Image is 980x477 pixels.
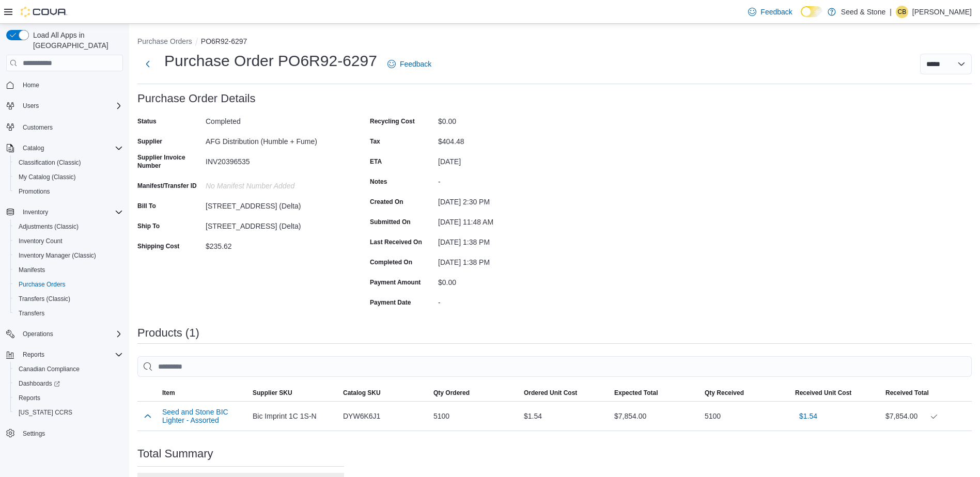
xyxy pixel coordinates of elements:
label: Shipping Cost [137,242,179,250]
p: | [890,6,892,18]
a: Settings [19,427,49,440]
span: Dashboards [14,377,123,390]
h3: Purchase Order Details [137,92,256,105]
span: Manifests [19,266,45,274]
div: 5100 [429,406,520,426]
div: $7,854.00 [610,406,701,426]
span: My Catalog (Classic) [19,173,76,181]
button: Inventory [19,206,52,218]
div: - [438,294,577,307]
button: Reports [10,391,127,405]
span: Qty Received [705,389,744,397]
input: Dark Mode [801,6,822,17]
span: Qty Ordered [433,389,470,397]
div: $0.00 [438,113,577,125]
a: Transfers [14,307,49,320]
div: $0.00 [438,274,577,287]
span: Inventory Count [14,235,123,247]
div: Completed [206,113,344,125]
button: Reports [2,347,127,362]
label: Notes [370,178,387,186]
a: Reports [14,392,44,404]
a: Classification (Classic) [14,156,85,169]
span: Supplier SKU [253,389,292,397]
button: Canadian Compliance [10,362,127,376]
span: Inventory [19,206,123,218]
a: Dashboards [10,376,127,391]
span: Reports [19,348,123,361]
button: Adjustments (Classic) [10,219,127,234]
span: Canadian Compliance [14,363,123,375]
button: Inventory Count [10,234,127,248]
label: Tax [370,137,380,146]
div: [DATE] 1:38 PM [438,254,577,266]
div: $404.48 [438,133,577,146]
span: [US_STATE] CCRS [19,408,72,417]
label: Completed On [370,258,412,266]
span: Classification (Classic) [19,158,81,167]
button: Received Total [881,385,972,401]
button: Settings [2,426,127,441]
p: [PERSON_NAME] [912,6,972,18]
button: Operations [2,327,127,341]
button: Supplier SKU [248,385,339,401]
div: $235.62 [206,238,344,250]
div: 5100 [701,406,791,426]
span: My Catalog (Classic) [14,171,123,183]
button: Users [19,100,43,112]
label: Payment Date [370,298,411,307]
a: Home [19,79,43,91]
button: Inventory [2,205,127,219]
span: Users [23,102,39,110]
span: Feedback [400,59,431,69]
label: Bill To [137,202,156,210]
button: Promotions [10,184,127,199]
div: No Manifest Number added [206,178,344,190]
span: Settings [19,427,123,440]
button: Classification (Classic) [10,155,127,170]
a: Promotions [14,185,54,198]
button: Expected Total [610,385,701,401]
span: Home [23,81,39,89]
span: DYW6K6J1 [343,410,380,422]
span: Adjustments (Classic) [14,220,123,233]
a: Inventory Manager (Classic) [14,249,100,262]
button: Catalog SKU [339,385,429,401]
button: Inventory Manager (Classic) [10,248,127,263]
span: Ordered Unit Cost [524,389,577,397]
span: Catalog [23,144,44,152]
button: Catalog [19,142,48,154]
p: Seed & Stone [841,6,885,18]
button: Reports [19,348,49,361]
span: Inventory Manager (Classic) [14,249,123,262]
a: Feedback [383,54,435,74]
label: Ship To [137,222,160,230]
span: Washington CCRS [14,406,123,419]
span: Bic Imprint 1C 1S-N [253,410,317,422]
button: PO6R92-6297 [201,37,247,45]
span: Dark Mode [801,17,801,18]
span: Received Unit Cost [795,389,851,397]
span: Customers [23,123,53,132]
div: [DATE] 1:38 PM [438,234,577,246]
span: Manifests [14,264,123,276]
a: Adjustments (Classic) [14,220,83,233]
button: Catalog [2,141,127,155]
span: Customers [19,120,123,133]
div: [STREET_ADDRESS] (Delta) [206,198,344,210]
div: INV20396535 [206,153,344,166]
span: Inventory [23,208,48,216]
span: Users [19,100,123,112]
button: Manifests [10,263,127,277]
span: Classification (Classic) [14,156,123,169]
a: Canadian Compliance [14,363,84,375]
div: [STREET_ADDRESS] (Delta) [206,218,344,230]
span: Transfers (Classic) [14,293,123,305]
span: Operations [19,328,123,340]
span: Purchase Orders [19,280,66,289]
span: Reports [19,394,40,402]
span: Load All Apps in [GEOGRAPHIC_DATA] [29,30,123,51]
span: Dashboards [19,379,60,388]
a: [US_STATE] CCRS [14,406,76,419]
span: Received Total [885,389,929,397]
